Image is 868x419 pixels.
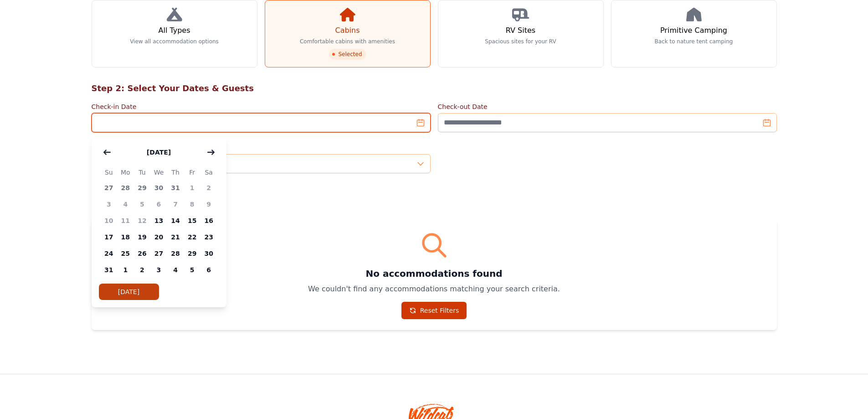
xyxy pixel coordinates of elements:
[167,212,184,229] span: 14
[117,196,134,212] span: 4
[150,245,167,262] span: 27
[92,82,777,95] h2: Step 2: Select Your Dates & Guests
[655,38,733,45] p: Back to nature tent camping
[134,180,151,196] span: 29
[184,180,200,196] span: 1
[103,284,766,295] p: We couldn't find any accommodations matching your search criteria.
[101,229,118,245] span: 17
[150,167,167,178] span: We
[200,180,217,196] span: 2
[150,196,167,212] span: 6
[167,196,184,212] span: 7
[184,167,200,178] span: Fr
[150,212,167,229] span: 13
[103,267,766,280] h3: No accommodations found
[167,229,184,245] span: 21
[101,196,118,212] span: 3
[167,167,184,178] span: Th
[134,229,151,245] span: 19
[101,245,118,262] span: 24
[200,167,217,178] span: Sa
[117,212,134,229] span: 11
[117,262,134,278] span: 1
[101,167,118,178] span: Su
[184,262,200,278] span: 5
[200,262,217,278] span: 6
[200,245,217,262] span: 30
[158,25,190,36] h3: All Types
[167,245,184,262] span: 28
[150,262,167,278] span: 3
[134,212,151,229] span: 12
[92,102,431,111] label: Check-in Date
[329,49,365,60] span: Selected
[167,262,184,278] span: 4
[150,180,167,196] span: 30
[335,25,360,36] h3: Cabins
[117,229,134,245] span: 18
[184,229,200,245] span: 22
[200,196,217,212] span: 9
[401,302,467,319] a: Reset Filters
[200,229,217,245] span: 23
[92,143,431,152] label: Number of Guests
[134,167,151,178] span: Tu
[101,262,118,278] span: 31
[438,102,777,111] label: Check-out Date
[117,180,134,196] span: 28
[660,25,727,36] h3: Primitive Camping
[138,143,180,161] button: [DATE]
[184,196,200,212] span: 8
[130,38,219,45] p: View all accommodation options
[134,196,151,212] span: 5
[101,212,118,229] span: 10
[167,180,184,196] span: 31
[485,38,556,45] p: Spacious sites for your RV
[101,180,118,196] span: 27
[134,245,151,262] span: 26
[184,212,200,229] span: 15
[117,167,134,178] span: Mo
[134,262,151,278] span: 2
[117,245,134,262] span: 25
[506,25,535,36] h3: RV Sites
[99,284,159,300] button: [DATE]
[150,229,167,245] span: 20
[300,38,395,45] p: Comfortable cabins with amenities
[184,245,200,262] span: 29
[200,212,217,229] span: 16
